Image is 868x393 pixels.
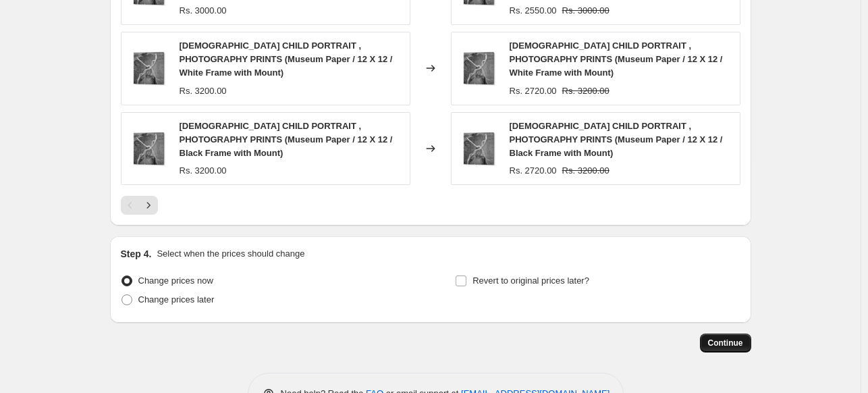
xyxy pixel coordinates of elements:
img: gallerywrap-resized_ceb0460d-9b3f-41f3-bec5-63ae866375b9_80x.jpg [458,48,499,88]
span: [DEMOGRAPHIC_DATA] CHILD PORTRAIT , PHOTOGRAPHY PRINTS (Museum Paper / 12 X 12 / Black Frame with... [180,121,393,158]
img: gallerywrap-resized_ceb0460d-9b3f-41f3-bec5-63ae866375b9_80x.jpg [128,48,169,88]
span: Continue [708,338,743,348]
button: Next [139,196,158,215]
div: Rs. 3000.00 [180,4,227,18]
p: Select when the prices should change [157,247,304,261]
nav: Pagination [121,196,158,215]
h2: Step 4. [121,247,152,261]
button: Continue [700,334,751,352]
div: Rs. 2720.00 [510,164,557,178]
span: [DEMOGRAPHIC_DATA] CHILD PORTRAIT , PHOTOGRAPHY PRINTS (Museum Paper / 12 X 12 / White Frame with... [510,41,723,78]
strike: Rs. 3000.00 [562,4,609,18]
div: Rs. 3200.00 [180,164,227,178]
span: [DEMOGRAPHIC_DATA] CHILD PORTRAIT , PHOTOGRAPHY PRINTS (Museum Paper / 12 X 12 / White Frame with... [180,41,393,78]
strike: Rs. 3200.00 [562,164,609,178]
span: Revert to original prices later? [472,276,589,286]
div: Rs. 2720.00 [510,84,557,98]
div: Rs. 2550.00 [510,4,557,18]
img: gallerywrap-resized_ceb0460d-9b3f-41f3-bec5-63ae866375b9_80x.jpg [458,128,499,169]
span: [DEMOGRAPHIC_DATA] CHILD PORTRAIT , PHOTOGRAPHY PRINTS (Museum Paper / 12 X 12 / Black Frame with... [510,121,723,158]
span: Change prices later [138,294,215,305]
span: Change prices now [138,276,213,286]
img: gallerywrap-resized_ceb0460d-9b3f-41f3-bec5-63ae866375b9_80x.jpg [128,128,169,169]
strike: Rs. 3200.00 [562,84,609,98]
div: Rs. 3200.00 [180,84,227,98]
